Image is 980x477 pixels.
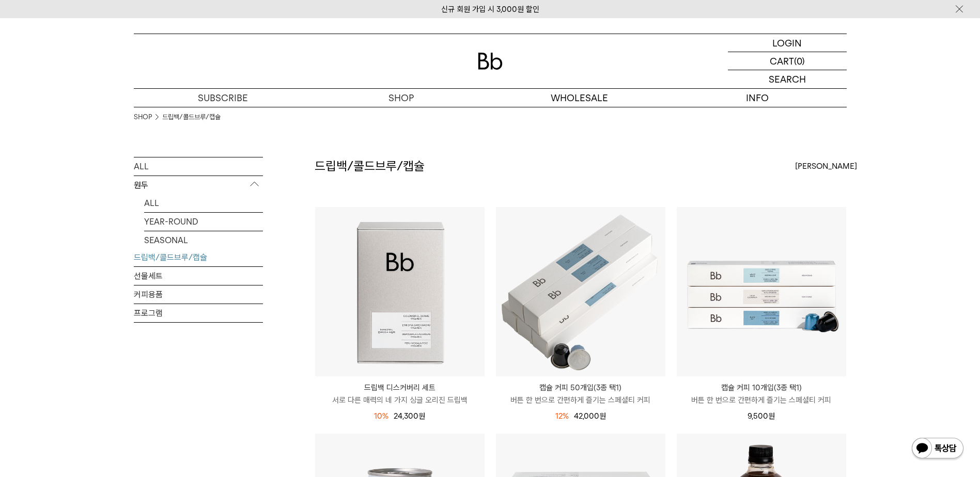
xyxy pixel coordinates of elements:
[134,267,263,285] a: 선물세트
[162,112,221,122] a: 드립백/콜드브루/캡슐
[315,394,485,406] p: 서로 다른 매력의 네 가지 싱글 오리진 드립백
[677,207,846,376] img: 캡슐 커피 10개입(3종 택1)
[772,34,802,52] p: LOGIN
[315,157,425,175] h2: 드립백/콜드브루/캡슐
[748,411,775,421] span: 9,500
[315,381,485,394] p: 드립백 디스커버리 세트
[418,411,425,421] span: 원
[770,52,794,70] p: CART
[794,52,805,70] p: (0)
[134,89,312,107] a: SUBSCRIBE
[315,207,485,376] img: 드립백 디스커버리 세트
[144,194,263,212] a: ALL
[496,381,665,394] p: 캡슐 커피 50개입(3종 택1)
[134,248,263,266] a: 드립백/콜드브루/캡슐
[134,157,263,176] a: ALL
[795,160,857,172] span: [PERSON_NAME]
[144,213,263,231] a: YEAR-ROUND
[496,207,665,376] img: 캡슐 커피 50개입(3종 택1)
[668,89,847,107] p: INFO
[728,52,847,70] a: CART (0)
[496,394,665,406] p: 버튼 한 번으로 간편하게 즐기는 스페셜티 커피
[496,381,665,406] a: 캡슐 커피 50개입(3종 택1) 버튼 한 번으로 간편하게 즐기는 스페셜티 커피
[677,394,846,406] p: 버튼 한 번으로 간편하게 즐기는 스페셜티 커피
[374,410,388,422] div: 10%
[574,411,606,421] span: 42,000
[144,231,263,249] a: SEASONAL
[490,89,668,107] p: WHOLESALE
[478,53,503,70] img: 로고
[134,112,152,122] a: SHOP
[134,176,263,195] p: 원두
[312,89,490,107] a: SHOP
[394,411,425,421] span: 24,300
[728,34,847,52] a: LOGIN
[768,411,775,421] span: 원
[134,285,263,304] a: 커피용품
[677,381,846,406] a: 캡슐 커피 10개입(3종 택1) 버튼 한 번으로 간편하게 즐기는 스페셜티 커피
[599,411,606,421] span: 원
[134,304,263,322] a: 프로그램
[555,410,569,422] div: 12%
[769,70,806,88] p: SEARCH
[677,381,846,394] p: 캡슐 커피 10개입(3종 택1)
[315,381,485,406] a: 드립백 디스커버리 세트 서로 다른 매력의 네 가지 싱글 오리진 드립백
[441,5,539,14] a: 신규 회원 가입 시 3,000원 할인
[911,437,965,462] img: 카카오톡 채널 1:1 채팅 버튼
